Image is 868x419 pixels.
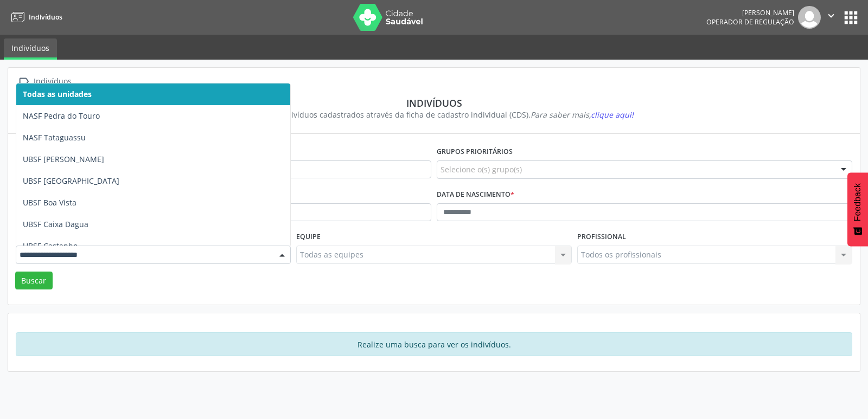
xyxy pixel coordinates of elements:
[23,219,88,229] span: UBSF Caixa Dagua
[441,164,522,175] span: Selecione o(s) grupo(s)
[23,109,845,120] div: Visualize os indivíduos cadastrados através da ficha de cadastro individual (CDS).
[23,111,100,121] span: NASF Pedra do Touro
[841,8,860,27] button: apps
[23,241,78,251] span: UBSF Castanho
[23,154,104,164] span: UBSF [PERSON_NAME]
[847,172,868,246] button: Feedback - Mostrar pesquisa
[23,197,76,208] span: UBSF Boa Vista
[8,8,62,26] a: Indivíduos
[531,109,634,120] i: Para saber mais,
[437,144,513,160] label: Grupos prioritários
[16,74,31,89] i: 
[16,332,852,356] div: Realize uma busca para ver os indivíduos.
[798,6,821,29] img: img
[825,10,837,22] i: 
[853,183,863,221] span: Feedback
[437,186,514,203] label: Data de nascimento
[31,74,73,89] div: Indivíduos
[706,17,794,27] span: Operador de regulação
[4,38,57,60] a: Indivíduos
[296,229,321,246] label: Equipe
[706,8,794,17] div: [PERSON_NAME]
[23,97,845,109] div: Indivíduos
[23,132,86,143] span: NASF Tataguassu
[821,6,841,29] button: 
[15,272,53,290] button: Buscar
[16,74,73,89] a:  Indivíduos
[591,109,634,120] span: clique aqui!
[29,12,62,22] span: Indivíduos
[577,229,626,246] label: Profissional
[23,89,92,99] span: Todas as unidades
[23,176,119,186] span: UBSF [GEOGRAPHIC_DATA]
